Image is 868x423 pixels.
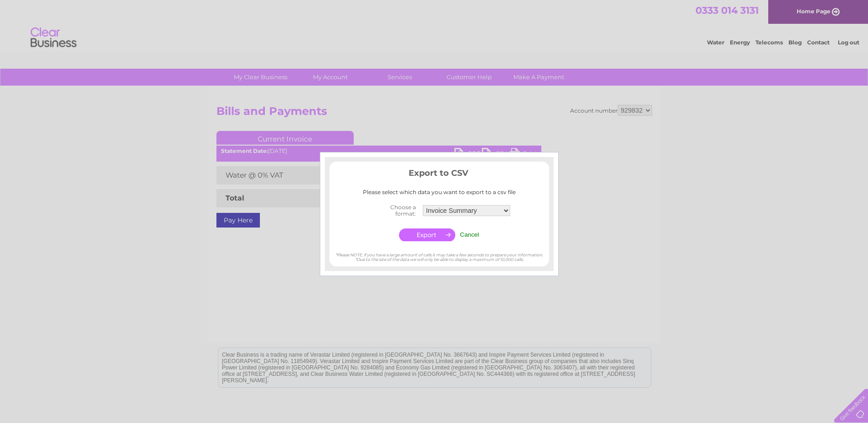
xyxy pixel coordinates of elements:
a: Energy [730,39,750,46]
a: Telecoms [755,39,783,46]
a: Log out [838,39,859,46]
a: 0333 014 3131 [695,5,759,16]
div: Clear Business is a trading name of Verastar Limited (registered in [GEOGRAPHIC_DATA] No. 3667643... [218,5,651,44]
th: Choose a format: [366,201,421,220]
div: Please select which data you want to export to a csv file [329,189,549,195]
input: Cancel [460,231,479,238]
h3: Export to CSV [329,167,549,183]
a: Blog [788,39,802,46]
div: *Please NOTE, if you have a large amount of calls it may take a few seconds to prepare your infor... [329,244,549,262]
a: Contact [807,39,830,46]
a: Water [707,39,724,46]
img: logo.png [30,24,77,52]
